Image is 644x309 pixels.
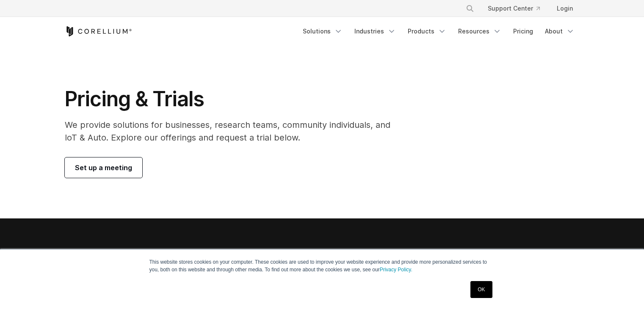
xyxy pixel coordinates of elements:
[550,1,580,16] a: Login
[298,24,580,39] div: Navigation Menu
[149,258,495,273] p: This website stores cookies on your computer. These cookies are used to improve your website expe...
[65,119,402,144] p: We provide solutions for businesses, research teams, community individuals, and IoT & Auto. Explo...
[481,1,547,16] a: Support Center
[380,267,412,273] a: Privacy Policy.
[470,281,492,298] a: OK
[453,24,506,39] a: Resources
[508,24,538,39] a: Pricing
[349,24,401,39] a: Industries
[75,163,132,173] span: Set up a meeting
[65,26,132,36] a: Corellium Home
[456,1,580,16] div: Navigation Menu
[65,157,142,178] a: Set up a meeting
[540,24,580,39] a: About
[403,24,451,39] a: Products
[65,86,402,112] h1: Pricing & Trials
[298,24,348,39] a: Solutions
[462,1,478,16] button: Search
